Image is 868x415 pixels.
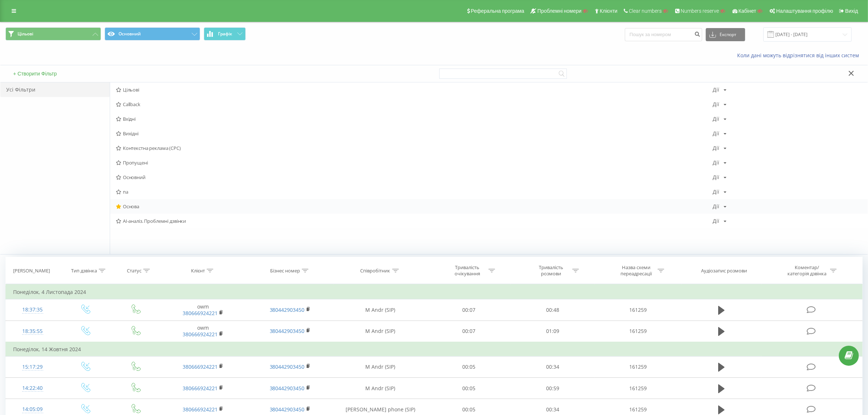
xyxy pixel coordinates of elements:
td: M Andr (SIP) [334,356,427,377]
div: 15:17:29 [13,360,52,374]
span: Налаштування профілю [776,8,833,14]
span: Кабінет [739,8,756,14]
div: 18:35:55 [13,324,52,338]
span: Вихідні [116,131,713,136]
div: Статус [127,268,141,274]
span: Вхідні [116,116,713,121]
td: 00:05 [427,378,511,399]
span: Реферальна програма [471,8,525,14]
div: Дії [713,131,719,136]
span: Графік [218,31,232,36]
button: Цільові [5,27,101,40]
td: 00:48 [511,299,594,321]
a: Коли дані можуть відрізнятися вiд інших систем [737,52,863,59]
a: 380442903450 [270,363,305,370]
button: Експорт [706,28,745,41]
button: Основний [105,27,200,40]
td: 161259 [595,356,682,377]
div: Дії [713,218,719,224]
span: Callback [116,102,713,107]
a: 380442903450 [270,385,305,392]
span: па [116,189,713,194]
div: Дії [713,102,719,107]
td: M Andr (SIP) [334,321,427,342]
div: Усі Фільтри [0,82,110,97]
a: 380442903450 [270,306,305,313]
div: [PERSON_NAME] [13,268,50,274]
a: 380666924221 [183,406,218,413]
div: 14:22:40 [13,381,52,395]
td: 00:07 [427,321,511,342]
td: 00:07 [427,299,511,321]
td: owm [160,321,247,342]
span: Проблемні номери [537,8,581,14]
div: Дії [713,87,719,92]
span: Пропущені [116,160,713,165]
div: Дії [713,116,719,121]
a: 380666924221 [183,385,218,392]
td: 00:59 [511,378,594,399]
span: Numbers reserve [681,8,719,14]
span: AI-аналіз. Проблемні дзвінки [116,218,713,224]
td: 161259 [595,378,682,399]
div: Клієнт [191,268,205,274]
div: Тип дзвінка [71,268,97,274]
a: 380666924221 [183,331,218,338]
td: owm [160,299,247,321]
div: Бізнес номер [270,268,300,274]
span: Клієнти [600,8,618,14]
span: Цільові [17,31,33,37]
td: Понеділок, 4 Листопада 2024 [6,285,863,299]
td: M Andr (SIP) [334,378,427,399]
a: 380442903450 [270,406,305,413]
td: 01:09 [511,321,594,342]
td: 00:34 [511,356,594,377]
span: Основний [116,175,713,180]
div: Дії [713,204,719,209]
span: Контекстна реклама (CPC) [116,146,713,151]
button: Графік [204,27,246,40]
a: 380666924221 [183,363,218,370]
div: Дії [713,175,719,180]
button: + Створити Фільтр [11,70,59,77]
td: 161259 [595,299,682,321]
a: 380666924221 [183,310,218,317]
td: Понеділок, 14 Жовтня 2024 [6,342,863,357]
div: Співробітник [361,268,390,274]
td: 00:05 [427,356,511,377]
span: Цільові [116,87,713,92]
span: Clear numbers [629,8,662,14]
div: Дії [713,160,719,165]
button: Закрити [846,70,857,78]
div: Дії [713,189,719,194]
td: M Andr (SIP) [334,299,427,321]
div: Тривалість розмови [532,264,571,277]
span: Основа [116,204,713,209]
input: Пошук за номером [625,28,702,41]
div: Назва схеми переадресації [617,264,656,277]
div: Коментар/категорія дзвінка [786,264,828,277]
div: Дії [713,146,719,151]
span: Вихід [845,8,858,14]
div: 18:37:35 [13,303,52,317]
div: Тривалість очікування [448,264,487,277]
div: Аудіозапис розмови [701,268,747,274]
td: 161259 [595,321,682,342]
a: 380442903450 [270,327,305,334]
